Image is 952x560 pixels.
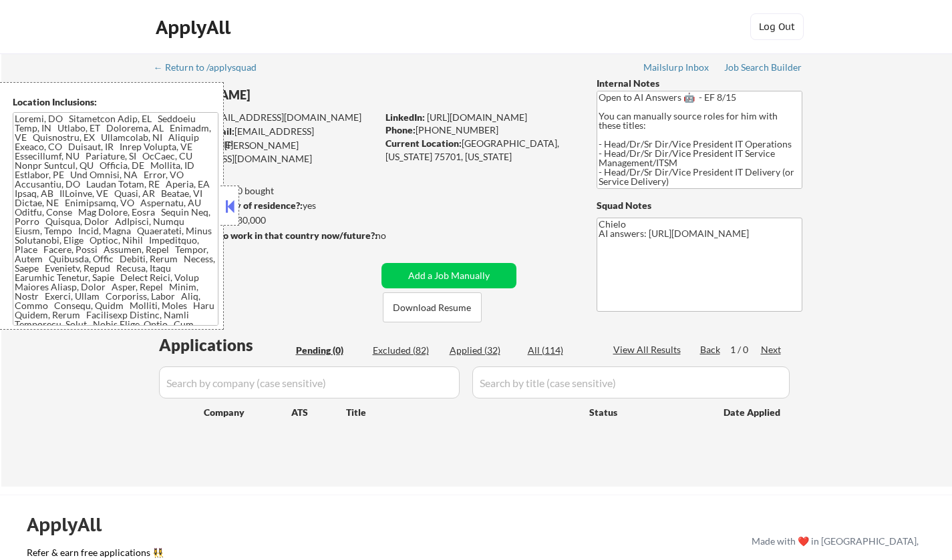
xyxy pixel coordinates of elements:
[613,343,685,356] div: View All Results
[643,62,710,75] a: Mailslurp Inbox
[154,63,269,72] div: ← Return to /applysquad
[528,344,595,357] div: All (114)
[700,343,722,356] div: Back
[589,400,704,424] div: Status
[761,343,782,356] div: Next
[643,63,710,72] div: Mailslurp Inbox
[750,13,804,40] button: Log Out
[730,343,761,356] div: 1 / 0
[427,111,527,123] a: [URL][DOMAIN_NAME]
[385,137,575,163] div: [GEOGRAPHIC_DATA], [US_STATE] 75701, [US_STATE]
[27,513,117,536] div: ApplyAll
[204,406,291,419] div: Company
[296,344,363,357] div: Pending (0)
[291,406,346,419] div: ATS
[156,111,377,124] div: [EMAIL_ADDRESS][DOMAIN_NAME]
[381,263,516,288] button: Add a Job Manually
[346,406,577,419] div: Title
[155,230,377,241] strong: Will need Visa to work in that country now/future?:
[724,62,802,75] a: Job Search Builder
[13,95,218,109] div: Location Inclusions:
[159,337,291,353] div: Applications
[155,87,430,103] div: [PERSON_NAME]
[385,124,416,135] strong: Phone:
[375,229,414,242] div: no
[385,111,425,123] strong: LinkedIn:
[472,366,790,398] input: Search by title (case sensitive)
[154,184,377,198] div: 32 sent / 100 bought
[597,77,802,90] div: Internal Notes
[156,16,234,39] div: ApplyAll
[450,344,516,357] div: Applied (32)
[154,62,269,75] a: ← Return to /applysquad
[724,63,802,72] div: Job Search Builder
[154,214,377,227] div: $180,000
[159,366,460,398] input: Search by company (case sensitive)
[383,292,482,322] button: Download Resume
[155,139,377,165] div: [PERSON_NAME][EMAIL_ADDRESS][DOMAIN_NAME]
[597,199,802,212] div: Squad Notes
[154,199,373,212] div: yes
[724,406,782,419] div: Date Applied
[385,137,462,149] strong: Current Location:
[385,123,575,137] div: [PHONE_NUMBER]
[156,125,377,151] div: [EMAIL_ADDRESS][DOMAIN_NAME]
[373,344,440,357] div: Excluded (82)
